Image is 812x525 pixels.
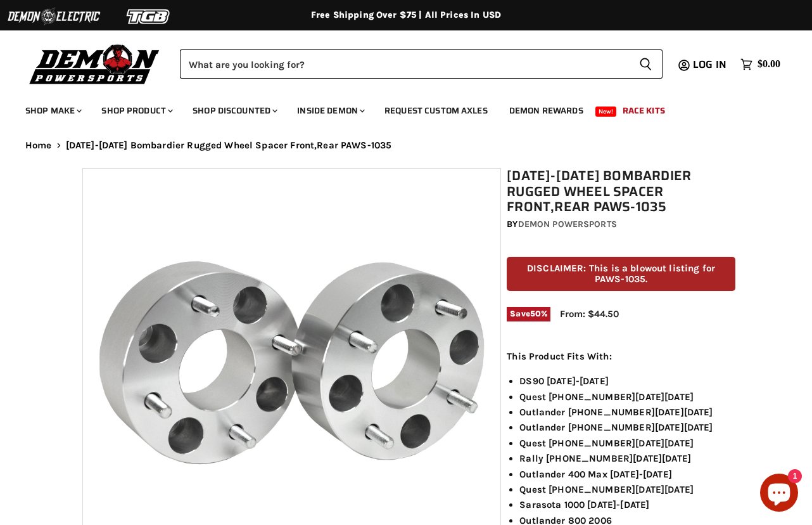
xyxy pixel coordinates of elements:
li: Quest [PHONE_NUMBER][DATE][DATE] [519,436,735,451]
li: Quest [PHONE_NUMBER][DATE][DATE] [519,389,735,405]
h1: [DATE]-[DATE] Bombardier Rugged Wheel Spacer Front,Rear PAWS-1035 [507,168,735,215]
span: [DATE]-[DATE] Bombardier Rugged Wheel Spacer Front,Rear PAWS-1035 [66,140,392,151]
a: Log in [687,59,734,70]
a: Race Kits [613,98,675,124]
p: This Product Fits With: [507,349,735,364]
a: Demon Powersports [518,219,617,230]
form: Product [180,49,663,79]
a: Home [25,140,52,151]
li: Outlander [PHONE_NUMBER][DATE][DATE] [519,420,735,435]
li: Outlander [PHONE_NUMBER][DATE][DATE] [519,405,735,420]
span: New! [595,107,617,117]
span: Save % [507,307,550,321]
img: Demon Electric Logo 2 [6,4,101,29]
a: Shop Product [92,98,181,124]
li: Quest [PHONE_NUMBER][DATE][DATE] [519,482,735,497]
ul: Main menu [16,93,777,124]
span: Log in [693,56,726,72]
span: $0.00 [758,58,780,70]
li: Rally [PHONE_NUMBER][DATE][DATE] [519,451,735,466]
span: From: $44.50 [560,308,619,320]
input: Search [180,49,629,79]
li: DS90 [DATE]-[DATE] [519,373,735,389]
p: DISCLAIMER: This is a blowout listing for PAWS-1035. [507,257,735,292]
a: Shop Make [16,98,89,124]
a: Request Custom Axles [375,98,497,124]
a: Shop Discounted [183,98,285,124]
a: Demon Rewards [500,98,593,124]
inbox-online-store-chat: Shopify online store chat [756,474,802,515]
a: $0.00 [734,55,787,74]
li: Outlander 400 Max [DATE]-[DATE] [519,467,735,482]
button: Search [629,49,663,79]
img: Demon Powersports [25,41,164,86]
div: by [507,217,735,231]
a: Inside Demon [288,98,372,124]
li: Sarasota 1000 [DATE]-[DATE] [519,497,735,512]
span: 50 [530,309,541,318]
img: TGB Logo 2 [101,4,196,29]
